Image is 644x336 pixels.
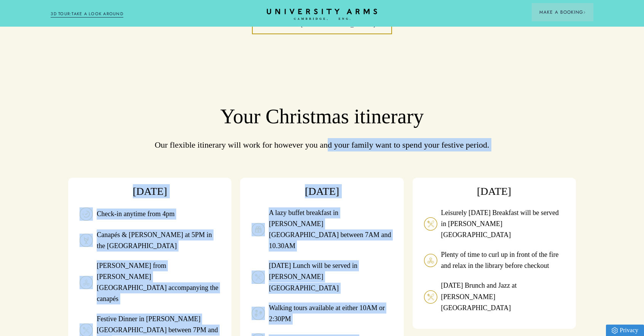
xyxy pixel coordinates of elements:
p: Check-in anytime from 4pm [97,209,174,220]
img: image-e0355f146810a50521a27846860cf744ce7c570b-70x70-svg [80,234,93,247]
img: image-656e0f87c0304535da388cac5b8903be1cb77f16-36x36-svg [252,307,265,320]
a: Privacy [606,325,644,336]
p: Plenty of time to curl up in front of the fire and relax in the library before checkout [441,249,564,271]
p: Canapés & [PERSON_NAME] at 5PM in the [GEOGRAPHIC_DATA] [97,229,220,252]
img: image-d5dbfeae6fa4c3be420f23de744ec97b9c5ebc44-36x36-svg [252,271,265,284]
p: [PERSON_NAME] from [PERSON_NAME][GEOGRAPHIC_DATA] accompanying the canapés [97,260,220,305]
img: image-8cd220cb6bd37099a561386b53d57f73054b7aa0-36x36-svg [80,276,93,289]
img: image-d5dbfeae6fa4c3be420f23de744ec97b9c5ebc44-36x36-svg [424,217,437,231]
p: Leisurely [DATE] Breakfast will be served in [PERSON_NAME][GEOGRAPHIC_DATA] [441,207,564,240]
h2: Your Christmas itinerary [119,104,525,129]
p: A lazy buffet breakfast in [PERSON_NAME][GEOGRAPHIC_DATA] between 7AM and 10.30AM [269,207,392,252]
a: Home [267,9,377,21]
a: 3D TOUR:TAKE A LOOK AROUND [51,11,123,18]
p: [DATE] Lunch will be served in [PERSON_NAME][GEOGRAPHIC_DATA] [269,260,392,293]
span: Make a Booking [539,9,586,16]
img: image-ba843b72bf4afda4194276c40214bdfc2bf0f12e-70x70-svg [252,223,265,236]
h3: [DATE] [252,184,392,198]
h3: [DATE] [424,184,564,198]
img: image-cda7361c639c20e2969c5bdda8424c9e45f86fb5-70x70-svg [80,207,93,221]
h3: [DATE] [80,184,220,198]
img: image-8cd220cb6bd37099a561386b53d57f73054b7aa0-36x36-svg [424,254,437,267]
button: Make a BookingArrow icon [532,3,593,21]
p: Walking tours available at either 10AM or 2:30PM [269,303,392,325]
p: [DATE] Brunch and Jazz at [PERSON_NAME][GEOGRAPHIC_DATA] [441,280,564,313]
img: image-d5dbfeae6fa4c3be420f23de744ec97b9c5ebc44-36x36-svg [424,290,437,304]
img: Arrow icon [583,11,586,14]
img: Privacy [612,327,618,334]
p: Our flexible itinerary will work for however you and your family want to spend your festive period. [119,138,525,151]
